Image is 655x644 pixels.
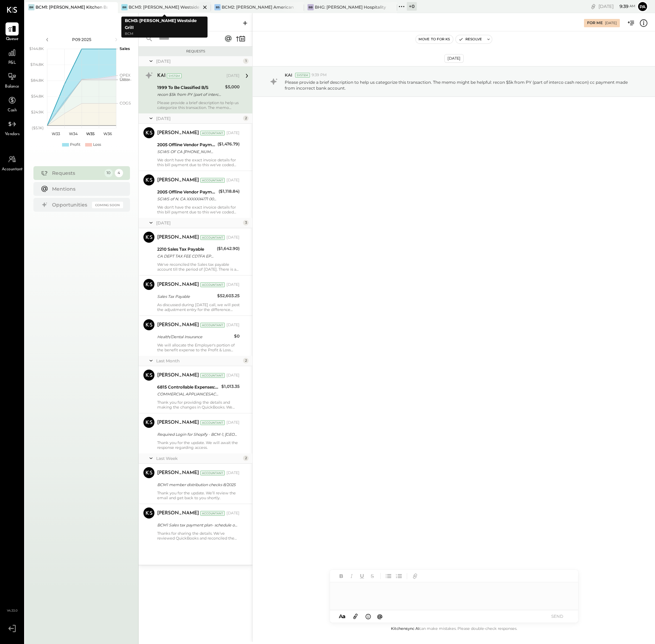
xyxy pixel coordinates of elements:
[587,20,603,26] div: For Me
[157,491,240,500] div: Thank you for the update. We’ll review the email and get back to you shortly.
[200,178,225,183] div: Accountant
[120,77,130,82] text: Labor
[36,4,108,10] div: BCM1: [PERSON_NAME] Kitchen Bar Market
[157,343,240,352] div: We will allocate the Employer's portion of the benefit expense to the Profit & Loss account, we h...
[157,384,219,391] div: 6815 Controllable Expenses:1. Operating Expenses:Repair & Maintenance, Facility
[226,73,240,79] div: [DATE]
[226,420,240,425] div: [DATE]
[315,4,387,10] div: BHG: [PERSON_NAME] Hospitality Group, LLC
[384,572,393,581] button: Unordered List
[394,572,403,581] button: Ordered List
[416,35,453,43] button: Move to for ks
[444,54,464,63] div: [DATE]
[92,202,123,208] div: Coming Soon
[200,235,225,240] div: Accountant
[456,35,485,43] button: Resolve
[104,169,113,177] div: 10
[6,36,19,42] span: Queue
[52,201,89,208] div: Opportunities
[285,79,631,91] p: Please provide a brief description to help us categorize this transaction. The memo might be help...
[52,185,120,192] div: Mentions
[0,153,24,173] a: Accountant
[285,72,292,78] span: KAI
[157,510,199,517] div: [PERSON_NAME]
[5,84,19,90] span: Balance
[375,612,385,621] button: @
[31,78,44,83] text: $84.8K
[157,148,215,155] div: SGWS OF CA [PHONE_NUMBER] FL305-625-4171
[377,613,383,620] span: @
[121,4,128,10] div: BR
[157,84,223,91] div: 1999 To Be Classified B/S
[214,4,221,10] div: BS
[120,101,131,105] text: COGS
[226,322,240,328] div: [DATE]
[2,167,23,173] span: Accountant
[142,49,249,54] div: Requests
[157,481,238,488] div: BCM1 member distribution checks 8/2025
[243,220,249,225] div: 3
[156,358,241,364] div: Last Month
[86,131,94,136] text: W35
[157,522,238,529] div: BCM1 Sales tax payment plan- schedule of payments
[69,131,78,136] text: W34
[157,322,199,329] div: [PERSON_NAME]
[357,572,366,581] button: Underline
[312,72,327,78] span: 9:39 PM
[226,178,240,183] div: [DATE]
[70,142,80,148] div: Profit
[590,3,597,10] div: copy link
[157,262,240,272] div: We've reconciled the Sales tax payable account till the period of [DATE]. There is a variance of ...
[156,58,241,64] div: [DATE]
[598,3,635,10] div: [DATE]
[29,46,44,51] text: $144.8K
[103,131,112,136] text: W36
[30,62,44,67] text: $114.8K
[342,613,345,620] span: a
[157,158,240,167] div: We don't have the exact invoice details for this bill payment due to this we've coded this paymen...
[411,572,420,581] button: Add URL
[226,130,240,136] div: [DATE]
[31,110,44,114] text: $24.9K
[156,115,241,121] div: [DATE]
[200,373,225,378] div: Accountant
[0,118,24,138] a: Vendors
[129,4,201,10] div: BCM3: [PERSON_NAME] Westside Grill
[125,31,204,37] p: BCM
[200,511,225,516] div: Accountant
[308,4,314,10] div: BB
[125,18,197,30] b: BCM3: [PERSON_NAME] Westside Grill
[337,613,348,620] button: Aa
[31,94,44,99] text: $54.8K
[605,21,617,26] div: [DATE]
[157,400,240,410] div: Thank you for providing the details and making the changes in QuickBooks. We will utilize the Wee...
[52,37,111,42] div: P09 2025
[5,131,20,138] span: Vendors
[217,292,240,299] div: $52,603.25
[234,333,240,340] div: $0
[217,245,240,252] div: ($1,642.90)
[0,22,24,42] a: Queue
[243,58,249,64] div: 1
[544,612,571,621] button: SEND
[0,94,24,114] a: Cash
[221,383,240,390] div: $1,013.35
[157,100,240,110] div: Please provide a brief description to help us categorize this transaction. The memo might be help...
[8,60,16,66] span: P&L
[157,431,238,438] div: Required Login for Shopify - BCM-1, [GEOGRAPHIC_DATA]!
[637,1,648,12] button: Pa
[157,177,199,184] div: [PERSON_NAME]
[157,253,215,260] div: CA DEPT TAX FEE CDTFA EPMT 28221 CA DEPT TAX FEE CDTFA EPMT XXXXXX2215 [DATE] TRACE#-
[120,46,130,51] text: Sales
[157,419,199,426] div: [PERSON_NAME]
[337,572,346,581] button: Bold
[295,73,310,78] div: System
[8,108,17,114] span: Cash
[157,189,216,195] div: 2005 Offline Vendor Payments
[0,46,24,66] a: P&L
[347,572,356,581] button: Italic
[28,4,34,10] div: BR
[156,455,241,461] div: Last Week
[200,471,225,475] div: Accountant
[157,333,232,340] div: Health/Dental Insurance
